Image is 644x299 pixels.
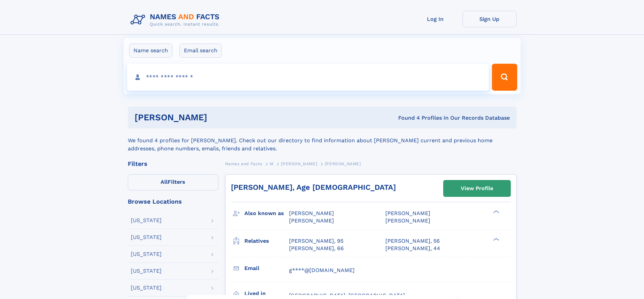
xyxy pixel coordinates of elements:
[492,237,500,241] div: ❯
[289,245,344,252] a: [PERSON_NAME], 66
[131,268,162,274] div: [US_STATE]
[281,161,317,166] span: [PERSON_NAME]
[444,180,510,197] a: View Profile
[244,235,289,247] h3: Relatives
[270,159,273,168] a: M
[281,159,317,168] a: [PERSON_NAME]
[408,11,462,27] a: Log In
[131,218,162,223] div: [US_STATE]
[289,237,343,245] a: [PERSON_NAME], 95
[385,217,430,224] span: [PERSON_NAME]
[128,128,517,153] div: We found 4 profiles for [PERSON_NAME]. Check out our directory to find information about [PERSON_...
[131,285,162,291] div: [US_STATE]
[492,64,517,91] button: Search Button
[225,159,262,168] a: Names and Facts
[270,161,273,166] span: M
[127,64,489,91] input: search input
[128,161,218,167] div: Filters
[244,208,289,219] h3: Also known as
[131,235,162,240] div: [US_STATE]
[289,217,334,224] span: [PERSON_NAME]
[303,114,510,122] div: Found 4 Profiles In Our Records Database
[325,161,361,166] span: [PERSON_NAME]
[128,174,218,190] label: Filters
[161,179,168,185] span: All
[492,210,500,214] div: ❯
[385,237,440,245] a: [PERSON_NAME], 56
[231,183,396,191] a: [PERSON_NAME], Age [DEMOGRAPHIC_DATA]
[461,181,493,196] div: View Profile
[385,245,440,252] a: [PERSON_NAME], 44
[128,11,225,29] img: Logo Names and Facts
[128,199,218,205] div: Browse Locations
[462,11,517,27] a: Sign Up
[180,43,222,58] label: Email search
[135,113,303,122] h1: [PERSON_NAME]
[289,210,334,216] span: [PERSON_NAME]
[385,210,430,216] span: [PERSON_NAME]
[244,263,289,274] h3: Email
[129,43,172,58] label: Name search
[131,251,162,257] div: [US_STATE]
[289,292,405,299] span: [GEOGRAPHIC_DATA], [GEOGRAPHIC_DATA]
